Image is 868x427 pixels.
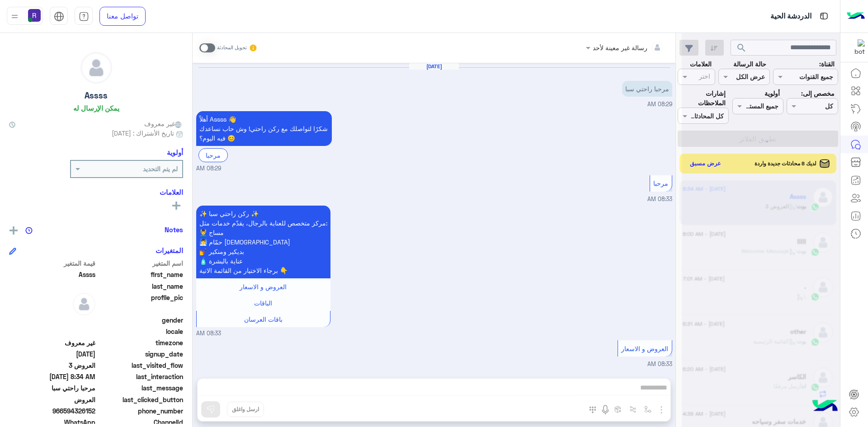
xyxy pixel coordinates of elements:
[97,270,184,279] span: first_name
[73,104,119,112] h6: يمكن الإرسال له
[97,338,184,347] span: timezone
[9,406,95,416] span: 966594326152
[97,258,184,268] span: اسم المتغير
[97,282,184,291] span: last_name
[9,361,95,370] span: العروض 3
[97,418,184,427] span: ChannelId
[73,293,95,315] img: defaultAdmin.png
[97,349,184,359] span: signup_date
[97,372,184,381] span: last_interaction
[217,44,247,52] small: تحويل المحادثة
[79,11,89,22] img: tab
[409,63,459,70] h6: [DATE]
[9,349,95,359] span: 2025-08-17T05:29:10.575Z
[167,148,183,156] h6: أولوية
[653,179,668,187] span: مرحبا
[99,7,146,26] a: تواصل معنا
[9,418,95,427] span: 2
[647,101,672,108] span: 08:29 AM
[97,361,184,370] span: last_visited_flow
[9,11,20,22] img: profile
[9,338,95,347] span: غير معروف
[244,315,283,323] span: باقات العرسان
[847,7,865,26] img: Logo
[699,71,712,83] div: اختر
[9,258,95,268] span: قيمة المتغير
[198,148,228,162] div: مرحبا
[144,119,183,128] span: غير معروف
[54,11,64,22] img: tab
[227,402,264,417] button: ارسل واغلق
[97,383,184,393] span: last_message
[97,406,184,416] span: phone_number
[678,131,838,147] button: تطبيق الفلاتر
[9,270,95,279] span: Assss
[81,52,112,83] img: defaultAdmin.png
[85,90,108,101] h5: Assss
[25,227,33,234] img: notes
[112,128,174,138] span: تاريخ الأشتراك : [DATE]
[753,134,769,150] div: loading...
[818,10,830,22] img: tab
[165,225,183,234] h6: Notes
[647,196,672,202] span: 08:33 AM
[254,299,272,307] span: الباقات
[196,164,221,173] span: 08:29 AM
[9,315,95,325] span: null
[647,361,672,367] span: 08:33 AM
[196,206,330,278] p: 17/8/2025, 8:33 AM
[809,391,841,422] img: hulul-logo.png
[9,383,95,393] span: مرحبا راحتي سبا
[9,395,95,404] span: العروض
[621,345,668,352] span: العروض و الاسعار
[770,10,811,23] p: الدردشة الحية
[196,111,332,146] p: 17/8/2025, 8:29 AM
[196,329,221,338] span: 08:33 AM
[9,188,183,196] h6: العلامات
[28,9,41,22] img: userImage
[156,246,183,254] h6: المتغيرات
[9,226,18,235] img: add
[240,283,287,291] span: العروض و الاسعار
[622,81,672,97] p: 17/8/2025, 8:29 AM
[97,327,184,336] span: locale
[9,327,95,336] span: null
[849,39,865,56] img: 322853014244696
[97,315,184,325] span: gender
[678,89,726,108] label: إشارات الملاحظات
[75,7,93,26] a: tab
[97,293,184,314] span: profile_pic
[9,372,95,381] span: 2025-08-17T05:34:32.809Z
[97,395,184,404] span: last_clicked_button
